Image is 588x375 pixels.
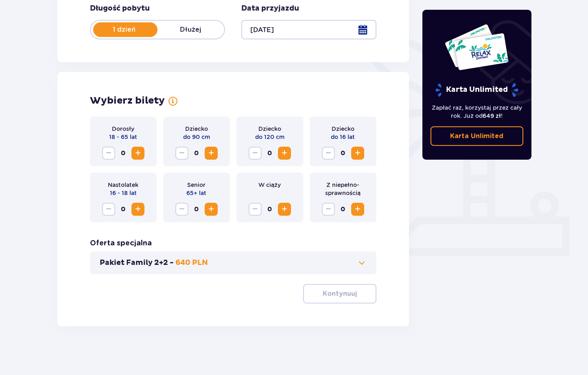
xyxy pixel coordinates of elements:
p: Oferta specjalna [90,238,152,248]
button: Increase [205,147,218,160]
button: Increase [278,147,291,160]
a: Karta Unlimited [431,126,523,146]
button: Increase [351,147,364,160]
p: 16 - 18 lat [110,189,137,197]
button: Decrease [249,147,262,160]
span: 0 [190,147,203,160]
span: 0 [263,203,276,216]
span: 0 [337,203,350,216]
p: Dziecko [185,125,208,133]
p: Data przyjazdu [241,4,299,13]
p: Pakiet Family 2+2 - [100,258,174,268]
p: do 120 cm [255,133,284,141]
p: Kontynuuj [323,289,357,298]
button: Decrease [175,203,188,216]
button: Decrease [102,203,115,216]
p: Zapłać raz, korzystaj przez cały rok. Już od ! [431,104,523,120]
p: Karta Unlimited [435,83,519,97]
p: Dorosły [112,125,134,133]
p: Nastolatek [108,181,138,189]
p: 65+ lat [186,189,206,197]
p: 640 PLN [175,258,208,268]
span: 0 [190,203,203,216]
button: Decrease [322,147,335,160]
p: Dziecko [332,125,354,133]
span: 0 [263,147,276,160]
p: Z niepełno­sprawnością [316,181,370,197]
p: W ciąży [258,181,281,189]
p: 18 - 65 lat [109,133,137,141]
p: do 90 cm [183,133,210,141]
p: do 16 lat [331,133,355,141]
span: 649 zł [483,113,501,119]
p: Senior [187,181,205,189]
span: 0 [117,203,130,216]
p: Dłużej [157,25,224,34]
button: Increase [131,147,144,160]
button: Decrease [102,147,115,160]
span: 0 [337,147,350,160]
button: Increase [131,203,144,216]
button: Increase [351,203,364,216]
button: Kontynuuj [303,284,376,303]
p: Karta Unlimited [450,132,503,141]
p: Dziecko [258,125,281,133]
button: Decrease [175,147,188,160]
button: Increase [205,203,218,216]
span: 0 [117,147,130,160]
button: Decrease [322,203,335,216]
p: 1 dzień [91,25,157,34]
button: Increase [278,203,291,216]
button: Pakiet Family 2+2 -640 PLN [100,258,367,268]
p: Wybierz bilety [90,95,165,107]
p: Długość pobytu [90,4,150,13]
button: Decrease [249,203,262,216]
